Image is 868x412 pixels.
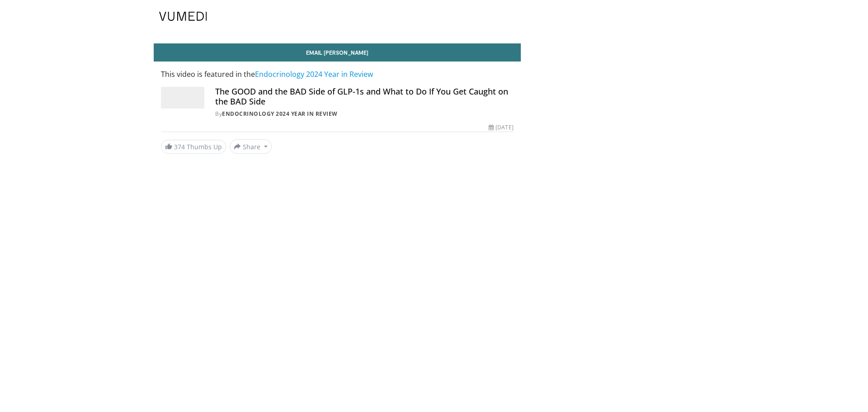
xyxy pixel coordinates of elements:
[222,110,338,118] a: Endocrinology 2024 Year in Review
[161,69,514,80] p: This video is featured in the
[215,87,514,106] h4: The GOOD and the BAD Side of GLP-1s and What to Do If You Get Caught on the BAD Side
[174,142,185,151] span: 374
[159,12,207,21] img: VuMedi Logo
[215,110,514,118] div: By
[161,87,204,109] img: Endocrinology 2024 Year in Review
[154,43,521,62] a: Email [PERSON_NAME]
[255,69,373,79] a: Endocrinology 2024 Year in Review
[161,140,226,154] a: 374 Thumbs Up
[230,139,272,154] button: Share
[489,123,513,132] div: [DATE]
